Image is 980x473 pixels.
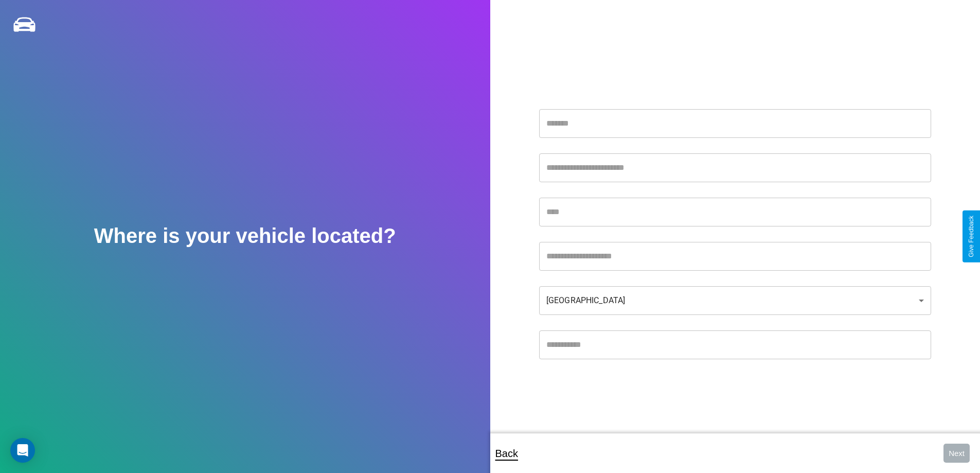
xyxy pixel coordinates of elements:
[943,444,970,463] button: Next
[495,444,518,463] p: Back
[94,224,396,248] h2: Where is your vehicle located?
[968,216,975,257] div: Give Feedback
[10,438,35,463] div: Open Intercom Messenger
[539,286,931,315] div: [GEOGRAPHIC_DATA]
